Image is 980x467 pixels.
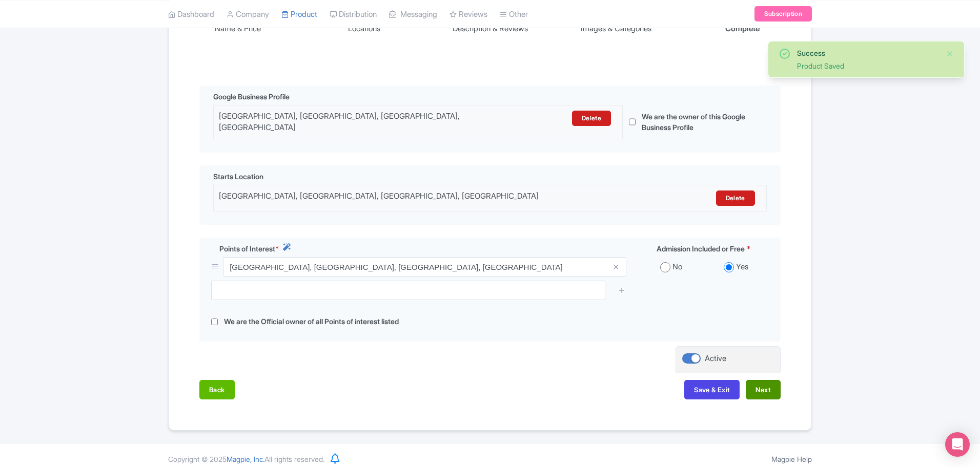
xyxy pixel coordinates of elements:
[213,91,290,102] span: Google Business Profile
[642,111,755,133] label: We are the owner of this Google Business Profile
[219,243,275,254] span: Points of Interest
[162,454,331,464] div: Copyright © 2025 All rights reserved.
[672,261,682,273] label: No
[771,455,812,463] a: Magpie Help
[797,48,937,58] div: Success
[684,380,740,399] button: Save & Exit
[219,111,518,134] div: [GEOGRAPHIC_DATA], [GEOGRAPHIC_DATA], [GEOGRAPHIC_DATA], [GEOGRAPHIC_DATA]
[754,6,812,22] a: Subscription
[224,316,399,328] label: We are the Official owner of all Points of interest listed
[227,455,264,463] span: Magpie, Inc.
[797,60,937,71] div: Product Saved
[945,432,970,457] div: Open Intercom Messenger
[746,380,781,399] button: Next
[736,261,748,273] label: Yes
[946,48,954,60] button: Close
[213,171,263,182] span: Starts Location
[572,111,611,126] a: Delete
[716,190,755,206] a: Delete
[657,243,745,254] span: Admission Included or Free
[219,190,625,206] div: [GEOGRAPHIC_DATA], [GEOGRAPHIC_DATA], [GEOGRAPHIC_DATA], [GEOGRAPHIC_DATA]
[199,380,235,399] button: Back
[705,353,726,365] div: Active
